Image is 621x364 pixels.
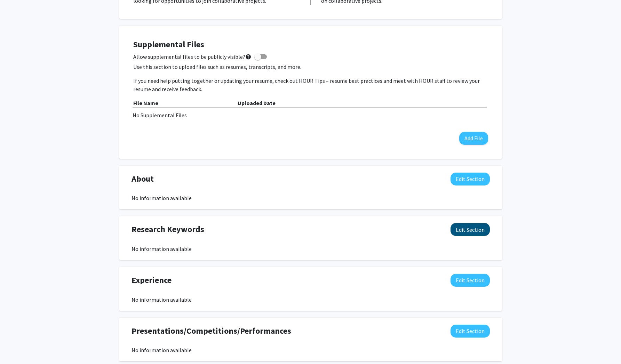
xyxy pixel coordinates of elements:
[133,53,252,61] span: Allow supplemental files to be publicly visible?
[133,63,488,71] p: Use this section to upload files such as resumes, transcripts, and more.
[132,325,291,337] span: Presentations/Competitions/Performances
[132,223,204,236] span: Research Keywords
[132,245,490,253] div: No information available
[132,274,172,286] span: Experience
[451,173,490,185] button: Edit About
[132,194,490,202] div: No information available
[451,223,490,236] button: Edit Research Keywords
[132,173,154,185] span: About
[459,132,488,145] button: Add File
[132,295,490,304] div: No information available
[133,77,488,93] p: If you need help putting together or updating your resume, check out HOUR Tips – resume best prac...
[238,100,276,106] b: Uploaded Date
[132,346,490,354] div: No information available
[5,333,30,359] iframe: Chat
[133,111,489,119] div: No Supplemental Files
[245,53,252,61] mat-icon: help
[133,100,158,106] b: File Name
[451,274,490,287] button: Edit Experience
[133,40,488,50] h4: Supplemental Files
[451,325,490,338] button: Edit Presentations/Competitions/Performances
